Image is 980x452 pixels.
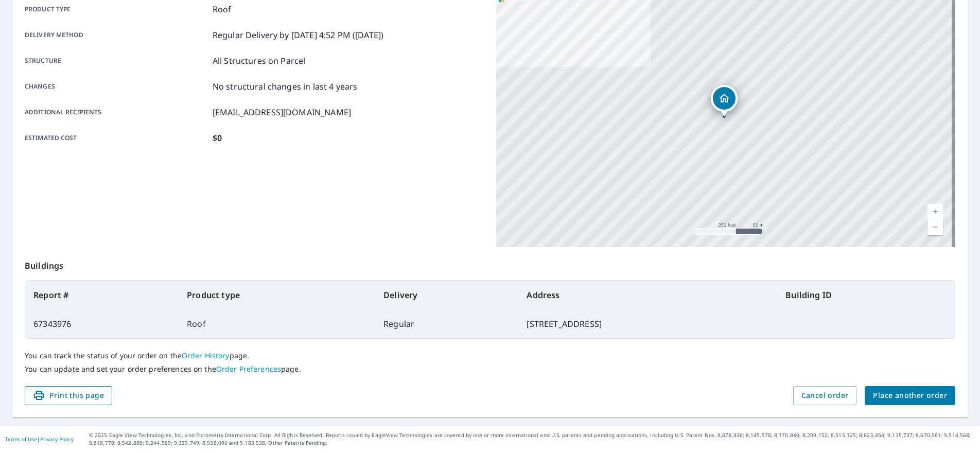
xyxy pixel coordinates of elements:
[711,85,738,117] div: Dropped pin, building 1, Residential property, 351 Honey Ln Bluefield, VA 24605
[179,309,375,338] td: Roof
[927,219,943,235] a: Current Level 17, Zoom Out
[213,29,383,41] p: Regular Delivery by [DATE] 4:52 PM ([DATE])
[25,281,179,309] th: Report #
[375,309,518,338] td: Regular
[375,281,518,309] th: Delivery
[25,132,208,144] p: Estimated cost
[213,80,358,93] p: No structural changes in last 4 years
[182,351,230,360] a: Order History
[25,364,955,374] p: You can update and set your order preferences on the page.
[5,436,37,443] a: Terms of Use
[213,55,306,67] p: All Structures on Parcel
[40,436,74,443] a: Privacy Policy
[89,431,975,447] p: © 2025 Eagle View Technologies, Inc. and Pictometry International Corp. All Rights Reserved. Repo...
[518,281,777,309] th: Address
[25,3,208,15] p: Product type
[25,386,112,405] button: Print this page
[927,204,943,219] a: Current Level 17, Zoom In
[25,247,955,280] p: Buildings
[33,389,104,402] span: Print this page
[213,106,351,118] p: [EMAIL_ADDRESS][DOMAIN_NAME]
[213,3,232,15] p: Roof
[179,281,375,309] th: Product type
[25,309,179,338] td: 67343976
[25,351,955,360] p: You can track the status of your order on the page.
[518,309,777,338] td: [STREET_ADDRESS]
[25,55,208,67] p: Structure
[873,389,947,402] span: Place another order
[793,386,857,405] button: Cancel order
[25,29,208,41] p: Delivery method
[216,364,281,374] a: Order Preferences
[25,106,208,118] p: Additional recipients
[25,80,208,93] p: Changes
[5,436,74,442] p: |
[801,389,849,402] span: Cancel order
[213,132,222,144] p: $0
[865,386,955,405] button: Place another order
[777,281,955,309] th: Building ID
